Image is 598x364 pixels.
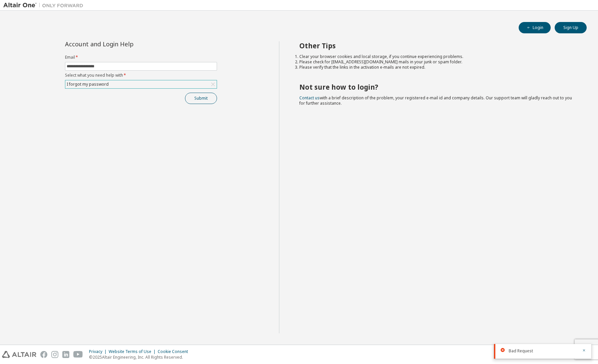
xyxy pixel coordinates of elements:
[51,351,58,358] img: instagram.svg
[73,351,83,358] img: youtube.svg
[299,95,572,106] span: with a brief description of the problem, your registered e-mail id and company details. Our suppo...
[65,41,187,47] div: Account and Login Help
[509,348,533,354] span: Bad Request
[89,349,109,354] div: Privacy
[65,73,217,78] label: Select what you need help with
[89,354,192,360] p: © 2025 Altair Engineering, Inc. All Rights Reserved.
[109,349,158,354] div: Website Terms of Use
[299,83,575,91] h2: Not sure how to login?
[2,351,36,358] img: altair_logo.svg
[66,81,110,88] div: I forgot my password
[519,22,551,33] button: Login
[299,41,575,50] h2: Other Tips
[65,55,217,60] label: Email
[299,54,575,59] li: Clear your browser cookies and local storage, if you continue experiencing problems.
[65,80,217,88] div: I forgot my password
[3,2,87,9] img: Altair One
[158,349,192,354] div: Cookie Consent
[299,65,575,70] li: Please verify that the links in the activation e-mails are not expired.
[62,351,69,358] img: linkedin.svg
[299,59,575,65] li: Please check for [EMAIL_ADDRESS][DOMAIN_NAME] mails in your junk or spam folder.
[299,95,320,101] a: Contact us
[185,93,217,104] button: Submit
[40,351,47,358] img: facebook.svg
[555,22,587,33] button: Sign Up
